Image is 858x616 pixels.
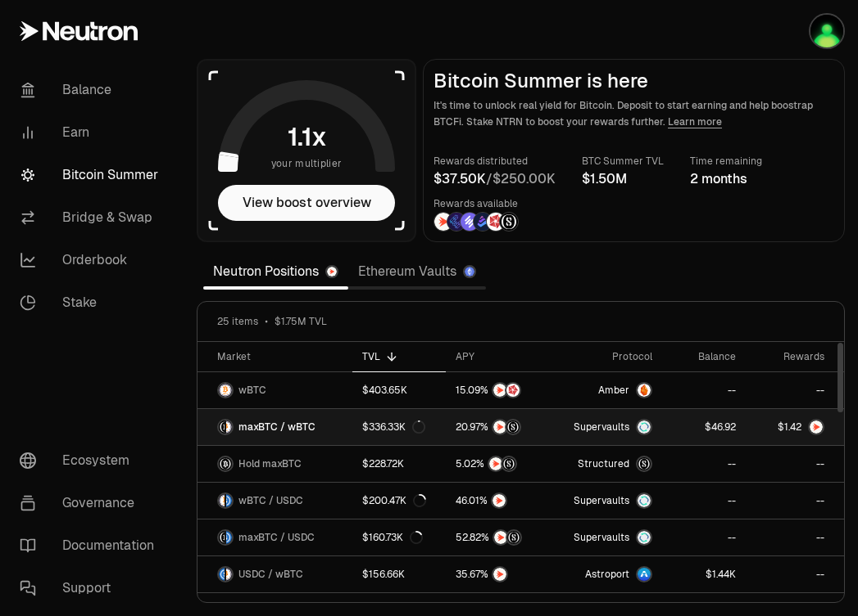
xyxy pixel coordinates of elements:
span: USDC / wBTC [238,568,303,581]
span: Astroport [585,568,629,581]
div: Rewards [756,350,824,363]
span: Supervaults [574,531,629,544]
img: Mars Fragments [506,384,520,397]
a: NTRN Logo [746,409,844,445]
a: $336.33K [352,409,445,445]
img: Bedrock Diamonds [474,213,492,231]
img: NTRN [434,213,452,231]
div: Market [217,350,343,363]
div: / [434,169,556,189]
img: Structured Points [502,457,515,470]
span: maxBTC / USDC [238,531,315,544]
img: NTRN [489,457,502,470]
a: NTRNStructured Points [446,446,554,482]
img: Supervaults [638,494,651,507]
img: NTRN [493,420,506,434]
span: Structured [578,457,629,470]
img: USDC Logo [226,531,232,544]
img: NTRN [493,384,506,397]
span: Amber [598,384,629,397]
button: NTRNMars Fragments [456,382,544,398]
img: NTRN [493,568,506,581]
a: -- [746,519,844,555]
a: -- [662,483,746,519]
a: Documentation [7,524,177,567]
span: Supervaults [574,494,629,507]
span: your multiplier [271,155,343,172]
img: maxBTC Logo [219,531,225,544]
img: NTRN Logo [810,420,823,434]
a: -- [746,556,844,592]
a: $160.73K [352,519,445,555]
a: NTRN [446,483,554,519]
div: Balance [672,350,736,363]
div: APY [456,350,544,363]
span: Hold maxBTC [238,457,302,470]
img: Mars Fragments [487,213,505,231]
a: maxBTC LogoHold maxBTC [197,446,352,482]
img: maxBTC [638,457,651,470]
button: NTRN [456,492,544,509]
img: wBTC Logo [226,420,232,434]
p: BTC Summer TVL [582,153,664,169]
p: Rewards distributed [434,153,556,169]
a: Learn more [668,115,722,128]
a: $228.72K [352,446,445,482]
p: It's time to unlock real yield for Bitcoin. Deposit to start earning and help boostrap BTCFi. Sta... [434,97,834,130]
a: Neutron Positions [203,255,348,288]
div: $200.47K [362,494,426,507]
div: $160.73K [362,531,423,544]
a: -- [746,372,844,408]
a: -- [662,519,746,555]
a: -- [746,446,844,482]
img: Structured Points [500,213,518,231]
a: USDC LogowBTC LogoUSDC / wBTC [197,556,352,592]
button: NTRNStructured Points [456,419,544,435]
a: $156.66K [352,556,445,592]
img: LEDGER-PHIL [810,15,843,47]
span: wBTC / USDC [238,494,303,507]
button: View boost overview [218,185,395,221]
a: NTRNStructured Points [446,519,554,555]
p: Time remaining [690,153,762,169]
span: wBTC [238,384,266,397]
a: Support [7,567,177,609]
img: USDC Logo [226,494,232,507]
img: USDC Logo [219,568,225,581]
a: NTRN [446,556,554,592]
img: wBTC Logo [219,384,232,397]
a: wBTC LogowBTC [197,372,352,408]
a: $200.47K [352,483,445,519]
img: maxBTC Logo [219,420,225,434]
img: Amber [638,384,651,397]
img: Structured Points [506,420,520,434]
a: SupervaultsSupervaults [553,483,662,519]
img: Structured Points [507,531,520,544]
a: Stake [7,281,177,324]
img: Ethereum Logo [465,267,474,277]
a: Balance [7,69,177,111]
img: Supervaults [638,420,651,434]
img: wBTC Logo [219,494,225,507]
a: maxBTC LogowBTC LogomaxBTC / wBTC [197,409,352,445]
a: -- [662,446,746,482]
a: NTRNStructured Points [446,409,554,445]
div: $403.65K [362,384,407,397]
div: $156.66K [362,568,405,581]
h2: Bitcoin Summer is here [434,70,834,92]
a: Astroport [553,556,662,592]
button: NTRNStructured Points [456,529,544,546]
a: -- [662,372,746,408]
img: Solv Points [461,213,479,231]
a: Governance [7,482,177,524]
div: Protocol [563,350,652,363]
div: 2 months [690,169,762,189]
a: SupervaultsSupervaults [553,409,662,445]
a: wBTC LogoUSDC LogowBTC / USDC [197,483,352,519]
a: Earn [7,111,177,154]
img: NTRN [494,531,507,544]
a: Bridge & Swap [7,196,177,239]
div: TVL [362,350,435,363]
a: AmberAmber [553,372,662,408]
a: SupervaultsSupervaults [553,519,662,555]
